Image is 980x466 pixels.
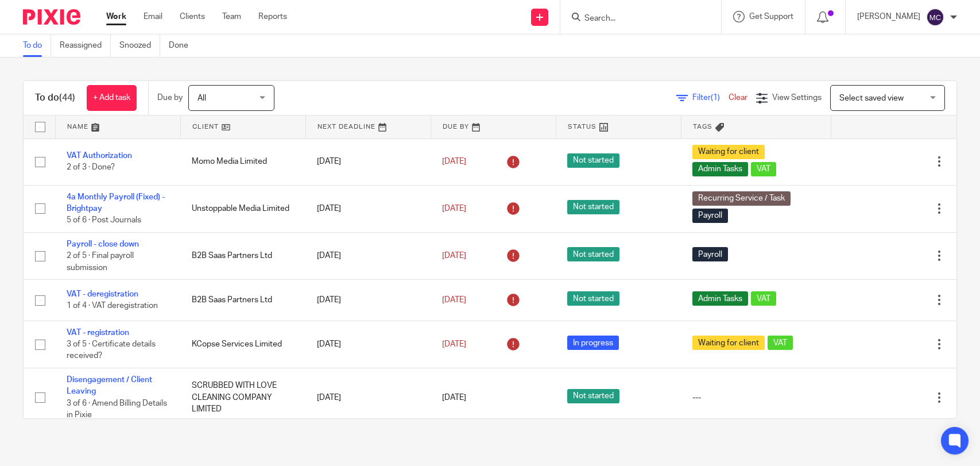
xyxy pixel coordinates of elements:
span: VAT [751,162,776,176]
span: Filter [692,94,729,102]
span: [DATE] [442,252,466,260]
span: 1 of 4 · VAT deregistration [67,302,158,310]
h1: To do [35,92,75,104]
a: + Add task [87,85,137,111]
td: KCopse Services Limited [180,321,305,368]
a: To do [23,34,51,57]
span: 2 of 3 · Done? [67,164,115,172]
span: Select saved view [839,94,904,102]
span: 3 of 5 · Certificate details received? [67,340,156,360]
td: [DATE] [305,185,431,232]
p: Due by [157,92,183,103]
span: [DATE] [442,340,466,348]
span: (1) [711,94,720,102]
span: Tags [693,124,712,130]
div: --- [692,392,820,403]
span: Get Support [749,13,793,21]
span: Admin Tasks [692,162,748,176]
span: Payroll [692,209,728,223]
td: [DATE] [305,232,431,279]
span: All [197,94,206,102]
span: Recurring Service / Task [692,191,791,206]
span: Not started [567,247,619,261]
a: Payroll - close down [67,240,139,248]
a: 4a Monthly Payroll (Fixed) - Brightpay [67,193,165,213]
span: VAT [768,336,793,350]
span: Waiting for client [692,336,765,350]
span: In progress [567,336,619,350]
span: Not started [567,291,619,306]
td: Momo Media Limited [180,138,305,185]
a: VAT Authorization [67,152,132,160]
a: Work [106,11,126,22]
span: Payroll [692,247,728,261]
span: [DATE] [442,157,466,165]
input: Search [583,14,687,24]
a: Clear [729,94,747,102]
a: Disengagement / Client Leaving [67,376,152,395]
span: [DATE] [442,205,466,213]
span: Not started [567,200,619,214]
span: 2 of 5 · Final payroll submission [67,252,134,272]
td: SCRUBBED WITH LOVE CLEANING COMPANY LIMITED [180,368,305,428]
span: VAT [751,291,776,306]
span: View Settings [772,94,822,102]
span: Not started [567,389,619,403]
img: Pixie [23,9,80,25]
span: Not started [567,153,619,168]
a: Team [222,11,241,22]
a: VAT - registration [67,329,129,337]
td: [DATE] [305,368,431,428]
td: [DATE] [305,138,431,185]
a: VAT - deregistration [67,290,138,298]
a: Reports [258,11,287,22]
a: Reassigned [60,34,111,57]
img: svg%3E [926,8,944,26]
td: B2B Saas Partners Ltd [180,280,305,321]
a: Done [169,34,197,57]
a: Email [144,11,162,22]
p: [PERSON_NAME] [857,11,920,22]
span: [DATE] [442,394,466,402]
a: Snoozed [119,34,160,57]
span: (44) [59,93,75,102]
td: Unstoppable Media Limited [180,185,305,232]
a: Clients [180,11,205,22]
span: 5 of 6 · Post Journals [67,216,141,224]
td: B2B Saas Partners Ltd [180,232,305,279]
span: Admin Tasks [692,291,748,306]
span: 3 of 6 · Amend Billing Details in Pixie [67,399,167,419]
span: [DATE] [442,296,466,304]
td: [DATE] [305,280,431,321]
td: [DATE] [305,321,431,368]
span: Waiting for client [692,145,765,159]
